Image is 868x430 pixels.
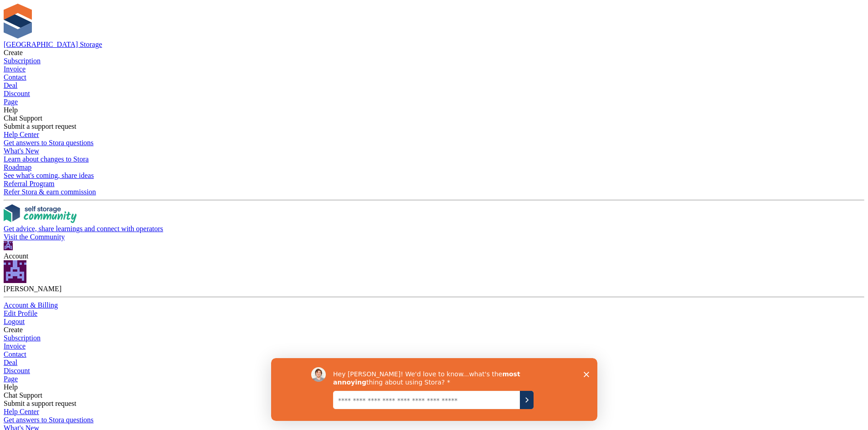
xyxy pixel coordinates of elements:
a: Contact [4,350,864,359]
a: Roadmap See what's coming, share ideas [4,163,864,180]
div: Learn about changes to Stora [4,155,864,163]
span: Help Center [4,131,39,138]
a: Deal [4,359,864,367]
span: Help [4,383,18,391]
a: Subscription [4,334,864,342]
span: Roadmap [4,163,31,171]
a: Deal [4,81,864,90]
a: Help Center Get answers to Stora questions [4,131,864,147]
div: Submit a support request [4,122,864,131]
a: Edit Profile [4,309,864,318]
span: Help Center [4,408,39,415]
img: community-logo-e120dcb29bea30313fccf008a00513ea5fe9ad107b9d62852cae38739ed8438e.svg [4,204,77,223]
a: Invoice [4,342,864,350]
a: Invoice [4,65,864,73]
span: Account [4,252,28,260]
span: Chat Support [4,391,42,399]
iframe: Survey by David from Stora [271,358,597,421]
span: Create [4,326,23,334]
span: Visit the Community [4,233,65,241]
a: Account & Billing [4,301,864,309]
a: Discount [4,367,864,375]
div: Get answers to Stora questions [4,139,864,147]
div: Submit a support request [4,400,864,408]
div: Get answers to Stora questions [4,416,864,424]
span: Chat Support [4,114,42,122]
div: [PERSON_NAME] [4,285,864,293]
a: [GEOGRAPHIC_DATA] Storage [4,40,102,48]
a: What's New Learn about changes to Stora [4,147,864,163]
img: stora-icon-8386f47178a22dfd0bd8f6a31ec36ba5ce8667c1dd55bd0f319d3a0aa187defe.svg [4,4,32,39]
a: Subscription [4,57,864,65]
span: Create [4,49,23,56]
a: Get advice, share learnings and connect with operators Visit the Community [4,204,864,241]
span: Help [4,106,18,114]
a: Discount [4,90,864,98]
span: What's New [4,147,39,155]
a: Contact [4,73,864,81]
a: Page [4,375,864,383]
div: Get advice, share learnings and connect with operators [4,225,864,233]
a: Page [4,98,864,106]
div: Refer Stora & earn commission [4,188,864,196]
a: Help Center Get answers to Stora questions [4,408,864,424]
img: Hollie Harvey [4,241,13,250]
a: Referral Program Refer Stora & earn commission [4,180,864,196]
a: Logout [4,318,864,326]
span: Referral Program [4,180,55,187]
img: Hollie Harvey [4,260,26,283]
div: See what's coming, share ideas [4,172,864,180]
